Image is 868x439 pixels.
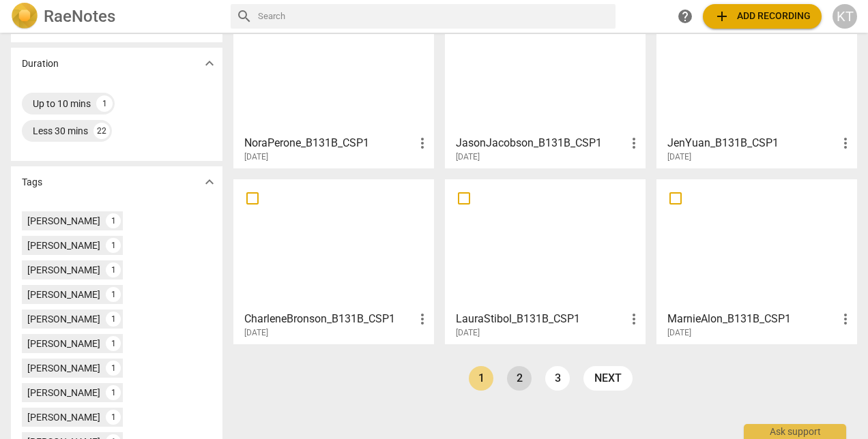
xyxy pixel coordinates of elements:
[714,8,811,25] span: Add recording
[106,312,121,327] div: 1
[106,336,121,351] div: 1
[545,366,570,391] a: Page 3
[837,135,854,151] span: more_vert
[199,172,220,192] button: Show more
[414,135,431,151] span: more_vert
[96,95,113,112] div: 1
[469,366,493,391] a: Page 1 is your current page
[456,135,626,151] h3: JasonJacobson_B131B_CSP1
[450,184,641,338] a: LauraStibol_B131B_CSP1[DATE]
[27,386,100,399] div: [PERSON_NAME]
[667,311,837,327] h3: MarnieAlon_B131B_CSP1
[27,214,100,228] div: [PERSON_NAME]
[244,327,268,339] span: [DATE]
[236,8,252,25] span: search
[661,8,852,162] a: JenYuan_B131B_CSP1[DATE]
[744,424,846,439] div: Ask support
[673,4,697,29] a: Help
[106,361,121,376] div: 1
[201,55,218,72] span: expand_more
[106,262,121,277] div: 1
[106,410,121,425] div: 1
[27,410,100,424] div: [PERSON_NAME]
[33,124,88,138] div: Less 30 mins
[703,4,822,29] button: Upload
[27,239,100,252] div: [PERSON_NAME]
[22,57,59,71] p: Duration
[244,151,268,163] span: [DATE]
[199,53,220,74] button: Show more
[837,311,854,327] span: more_vert
[22,175,42,190] p: Tags
[661,184,852,338] a: MarnieAlon_B131B_CSP1[DATE]
[244,135,414,151] h3: NoraPerone_B131B_CSP1
[106,213,121,228] div: 1
[833,4,857,29] button: KT
[27,263,100,277] div: [PERSON_NAME]
[456,327,480,339] span: [DATE]
[667,135,837,151] h3: JenYuan_B131B_CSP1
[27,361,100,375] div: [PERSON_NAME]
[238,184,429,338] a: CharleneBronson_B131B_CSP1[DATE]
[106,238,121,253] div: 1
[583,366,633,391] a: next
[507,366,532,391] a: Page 2
[626,311,642,327] span: more_vert
[106,287,121,302] div: 1
[11,3,38,30] img: Logo
[667,151,691,163] span: [DATE]
[414,311,431,327] span: more_vert
[93,123,110,139] div: 22
[626,135,642,151] span: more_vert
[258,5,610,27] input: Search
[201,174,218,190] span: expand_more
[450,8,641,162] a: JasonJacobson_B131B_CSP1[DATE]
[33,97,91,110] div: Up to 10 mins
[11,3,220,30] a: LogoRaeNotes
[677,8,693,25] span: help
[106,385,121,400] div: 1
[456,311,626,327] h3: LauraStibol_B131B_CSP1
[44,7,115,26] h2: RaeNotes
[456,151,480,163] span: [DATE]
[238,8,429,162] a: NoraPerone_B131B_CSP1[DATE]
[714,8,730,25] span: add
[27,288,100,301] div: [PERSON_NAME]
[27,312,100,326] div: [PERSON_NAME]
[27,337,100,350] div: [PERSON_NAME]
[244,311,414,327] h3: CharleneBronson_B131B_CSP1
[667,327,691,339] span: [DATE]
